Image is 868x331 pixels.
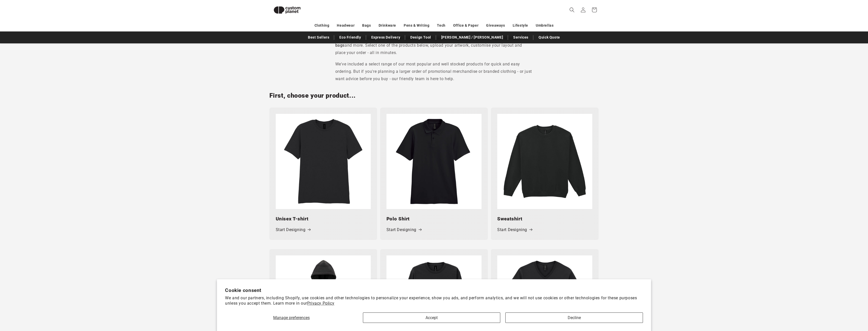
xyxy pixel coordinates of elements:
[497,226,532,234] a: Start Designing
[335,61,533,82] p: We've included a select range of our most popular and well stocked products for quick and easy or...
[566,4,578,15] summary: Search
[225,295,643,306] p: We and our partners, including Shopify, use cookies and other technologies to personalize your ex...
[276,226,311,234] a: Start Designing
[225,312,358,323] button: Manage preferences
[536,33,563,42] a: Quick Quote
[379,21,396,30] a: Drinkware
[486,21,505,30] a: Giveaways
[437,21,445,30] a: Tech
[225,287,643,293] h2: Cookie consent
[439,33,506,42] a: [PERSON_NAME] / [PERSON_NAME]
[404,21,429,30] a: Pens & Writing
[273,315,310,320] span: Manage preferences
[315,21,329,30] a: Clothing
[497,114,592,209] img: Heavy Blend adult crew neck sweatshirt
[335,36,520,48] strong: create custom t-shirts, polos, hoodies, sweatshirts, caps, beanies, bags
[276,114,371,209] img: Softstyle™ adult ringspun t-shirt
[276,215,371,222] h3: Unisex T-shirt
[511,33,531,42] a: Services
[386,114,482,209] img: Softstyle™ adult double piqué polo
[408,33,434,42] a: Design Tool
[269,92,356,100] h2: First, choose your product...
[386,226,421,234] a: Start Designing
[783,276,868,331] iframe: Chat Widget
[513,21,528,30] a: Lifestyle
[307,301,334,306] a: Privacy Policy
[337,33,363,42] a: Eco Friendly
[269,2,305,18] img: Custom Planet
[337,21,355,30] a: Headwear
[453,21,478,30] a: Office & Paper
[362,21,371,30] a: Bags
[363,312,500,323] button: Accept
[497,215,592,222] h3: Sweatshirt
[386,215,482,222] h3: Polo Shirt
[369,33,403,42] a: Express Delivery
[505,312,643,323] button: Decline
[536,21,553,30] a: Umbrellas
[305,33,332,42] a: Best Sellers
[335,35,533,57] p: Use our online design tool to and more. Select one of the products below, upload your artwork, cu...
